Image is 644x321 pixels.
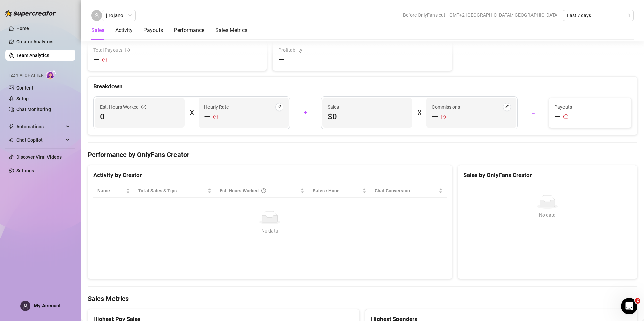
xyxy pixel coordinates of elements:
div: Activity [115,26,133,34]
span: $0 [328,111,407,122]
div: Est. Hours Worked [100,103,146,111]
span: My Account [34,302,61,309]
span: user [23,304,28,309]
th: Total Sales & Tips [134,184,215,198]
a: Discover Viral Videos [16,154,62,160]
div: X [190,107,193,118]
article: Commissions [432,103,460,111]
span: — [93,55,100,65]
a: Settings [16,168,34,173]
h4: Sales Metrics [88,294,129,304]
div: Performance [174,26,204,34]
span: Total Payouts [93,46,122,54]
span: exclamation-circle [102,55,107,65]
div: + [294,107,317,118]
div: Breakdown [93,82,632,91]
span: 0 [100,111,179,122]
a: Home [16,26,29,31]
span: Izzy AI Chatter [9,72,43,79]
a: Setup [16,96,29,101]
span: edit [277,105,282,109]
span: — [278,55,285,65]
th: Chat Conversion [371,184,447,198]
span: thunderbolt [9,124,14,129]
span: — [432,112,438,122]
div: = [522,107,545,118]
span: Before OnlyFans cut [403,10,445,20]
div: Payouts [143,26,163,34]
span: Last 7 days [567,10,630,21]
span: jlrojano [106,10,132,21]
span: calendar [626,13,630,17]
span: Sales [328,103,407,111]
img: AI Chatter [46,70,57,79]
span: edit [505,105,509,109]
span: info-circle [125,48,130,52]
span: exclamation-circle [213,112,218,122]
span: question-circle [261,187,266,194]
div: Sales [91,26,104,34]
th: Name [93,184,134,198]
span: Chat Conversion [375,187,437,194]
span: 2 [635,298,640,304]
div: Est. Hours Worked [220,187,299,194]
img: logo-BBDzfeDw.svg [5,10,56,17]
div: No data [100,227,440,235]
a: Content [16,85,33,91]
iframe: Intercom live chat [621,298,637,314]
div: X [418,107,421,118]
article: Hourly Rate [204,103,229,111]
span: exclamation-circle [563,111,568,122]
span: — [554,111,561,122]
div: Sales by OnlyFans Creator [463,171,632,180]
span: Automations [16,121,64,132]
a: Team Analytics [16,52,49,58]
span: Sales / Hour [313,187,361,194]
div: Sales Metrics [215,26,247,34]
span: Name [97,187,125,194]
span: question-circle [141,103,146,111]
span: Profitability [278,46,302,54]
span: — [204,112,211,122]
th: Sales / Hour [309,184,371,198]
div: Activity by Creator [93,171,447,180]
span: Payouts [554,103,626,111]
span: GMT+2 [GEOGRAPHIC_DATA]/[GEOGRAPHIC_DATA] [449,10,559,20]
span: user [94,13,99,18]
span: exclamation-circle [441,112,446,122]
a: Creator Analytics [16,36,70,47]
span: Chat Copilot [16,135,64,145]
img: Chat Copilot [9,138,13,142]
h4: Performance by OnlyFans Creator [88,150,637,159]
a: Chat Monitoring [16,107,51,112]
span: Total Sales & Tips [138,187,206,194]
div: No data [466,211,629,219]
